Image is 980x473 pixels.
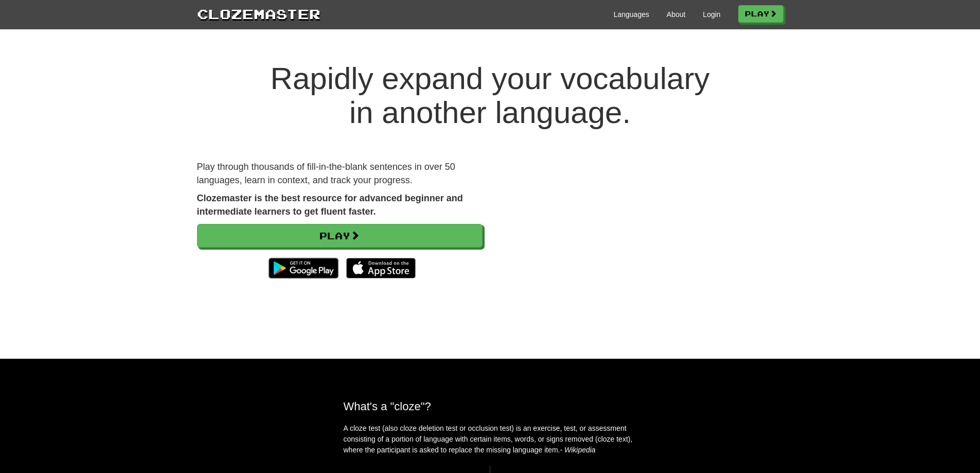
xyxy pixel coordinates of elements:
a: Languages [614,9,649,20]
img: Get it on Google Play [263,253,343,284]
a: Login [703,9,720,20]
a: Clozemaster [197,4,320,23]
a: Play [197,224,483,248]
a: Play [738,5,783,23]
strong: Clozemaster is the best resource for advanced beginner and intermediate learners to get fluent fa... [197,193,463,217]
p: A cloze test (also cloze deletion test or occlusion test) is an exercise, test, or assessment con... [344,423,637,456]
h2: What's a "cloze"? [344,400,637,413]
a: About [667,9,686,20]
img: Download_on_the_App_Store_Badge_US-UK_135x40-25178aeef6eb6b83b96f5f2d004eda3bffbb37122de64afbaef7... [346,258,416,278]
em: - Wikipedia [560,446,596,454]
p: Play through thousands of fill-in-the-blank sentences in over 50 languages, learn in context, and... [197,161,483,187]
